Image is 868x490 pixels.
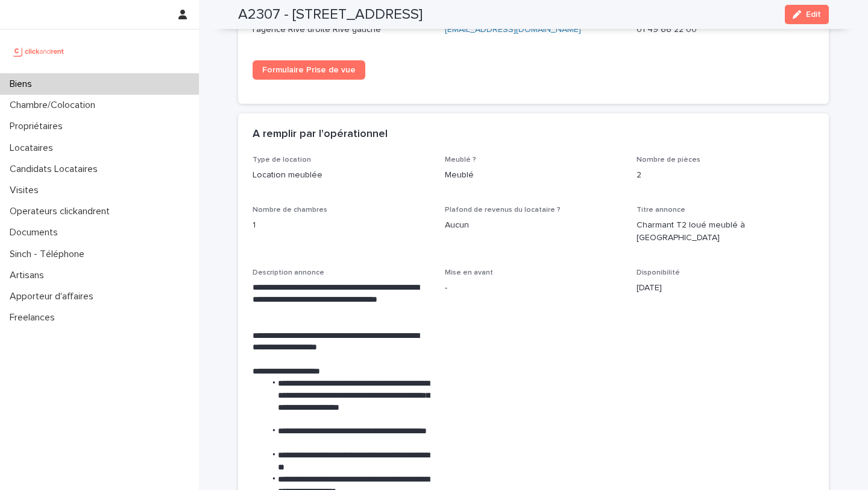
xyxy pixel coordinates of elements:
[806,10,821,19] span: Edit
[445,169,623,182] p: Meublé
[637,25,697,34] ringoverc2c-number-84e06f14122c: 01 49 66 22 00
[253,206,327,214] span: Nombre de chambres
[637,206,685,214] span: Titre annonce
[445,156,476,164] span: Meublé ?
[5,164,107,175] p: Candidats Locataires
[637,282,814,294] p: [DATE]
[5,100,105,111] p: Chambre/Colocation
[10,39,68,63] img: UCB0brd3T0yccxBKYDjQ
[253,24,430,36] p: l'agence Rive droite Rive gauche
[262,66,356,74] span: Formulaire Prise de vue
[445,206,561,214] span: Plafond de revenus du locataire ?
[253,169,430,182] p: Location meublée
[637,156,700,164] span: Nombre de pièces
[637,25,697,34] ringoverc2c-84e06f14122c: Call with Ringover
[5,185,48,196] p: Visites
[253,156,311,164] span: Type de location
[445,25,581,34] a: [EMAIL_ADDRESS][DOMAIN_NAME]
[445,282,623,294] p: -
[5,78,42,90] p: Biens
[5,206,119,217] p: Operateurs clickandrent
[5,227,68,238] p: Documents
[238,6,423,24] h2: A2307 - [STREET_ADDRESS]
[5,312,64,323] p: Freelances
[5,270,54,281] p: Artisans
[637,169,814,182] p: 2
[253,128,388,141] h2: A remplir par l'opérationnel
[5,249,94,260] p: Sinch - Téléphone
[637,219,814,244] p: Charmant T2 loué meublé à [GEOGRAPHIC_DATA]
[5,121,72,132] p: Propriétaires
[5,291,103,302] p: Apporteur d'affaires
[253,219,430,232] p: 1
[253,60,365,80] a: Formulaire Prise de vue
[5,142,63,154] p: Locataires
[445,269,493,276] span: Mise en avant
[253,269,324,276] span: Description annonce
[445,219,623,232] p: Aucun
[637,269,680,276] span: Disponibilité
[785,5,829,24] button: Edit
